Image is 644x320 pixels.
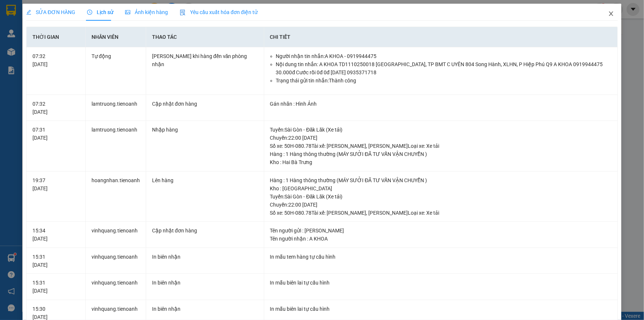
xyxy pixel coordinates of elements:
div: 15:31 [DATE] [32,253,79,269]
div: 07:32 [DATE] [32,100,79,116]
li: Trạng thái gửi tin nhắn: Thành công [276,76,612,85]
th: Chi tiết [264,27,618,47]
span: picture [125,10,130,15]
div: [PERSON_NAME] khi hàng đến văn phòng nhận [152,52,258,68]
td: hoangnhan.tienoanh [86,171,146,222]
td: vinhquang.tienoanh [86,248,146,274]
div: In biên nhận [152,305,258,313]
th: Thao tác [146,27,264,47]
div: Gán nhãn : Hình Ảnh [270,100,612,108]
th: Nhân viên [86,27,146,47]
img: icon [180,10,186,16]
div: Hàng : 1 Hàng thông thường (MÁY SƯỞI ĐÃ TƯ VẤN VẬN CHUYỂN ) [270,150,612,158]
div: 07:31 [DATE] [32,126,79,142]
td: lamtruong.tienoanh [86,121,146,171]
div: In mẫu tem hàng tự cấu hình [270,253,612,261]
span: SỬA ĐƠN HÀNG [26,9,75,15]
td: vinhquang.tienoanh [86,222,146,248]
td: Tự động [86,47,146,95]
button: Close [601,4,621,24]
div: 07:32 [DATE] [32,52,79,68]
div: 15:34 [DATE] [32,227,79,243]
span: clock-circle [87,10,92,15]
div: Lên hàng [152,176,258,184]
div: 15:31 [DATE] [32,279,79,295]
td: lamtruong.tienoanh [86,95,146,121]
div: In mẫu biên lai tự cấu hình [270,279,612,287]
li: Người nhận tin nhắn: A KHOA - 0919944475 [276,52,612,60]
span: close [608,11,614,17]
div: Tên người gửi : [PERSON_NAME] [270,227,612,235]
td: vinhquang.tienoanh [86,274,146,300]
span: Ảnh kiện hàng [125,9,168,15]
div: Cập nhật đơn hàng [152,100,258,108]
span: edit [26,10,31,15]
span: Yêu cầu xuất hóa đơn điện tử [180,9,258,15]
span: Lịch sử [87,9,113,15]
div: In biên nhận [152,253,258,261]
div: Kho : Hai Bà Trưng [270,158,612,166]
div: In mẫu biên lai tự cấu hình [270,305,612,313]
div: Kho : [GEOGRAPHIC_DATA] [270,184,612,193]
div: Nhập hàng [152,126,258,134]
div: Cập nhật đơn hàng [152,227,258,235]
div: In biên nhận [152,279,258,287]
th: Thời gian [27,27,86,47]
div: Hàng : 1 Hàng thông thường (MÁY SƯỞI ĐÃ TƯ VẤN VẬN CHUYỂN ) [270,176,612,184]
div: 19:37 [DATE] [32,176,79,193]
div: Tên người nhận : A KHOA [270,235,612,243]
div: Tuyến : Sài Gòn - Đăk Lăk (Xe tải) Chuyến: 22:00 [DATE] Số xe: 50H-080.78 Tài xế: [PERSON_NAME], ... [270,193,612,217]
div: Tuyến : Sài Gòn - Đăk Lăk (Xe tải) Chuyến: 22:00 [DATE] Số xe: 50H-080.78 Tài xế: [PERSON_NAME], ... [270,126,612,150]
li: Nội dung tin nhắn: A KHOA TD1110250018 [GEOGRAPHIC_DATA], TP BMT C UYÊN 804 Song Hành, XLHN, P Hi... [276,60,612,76]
